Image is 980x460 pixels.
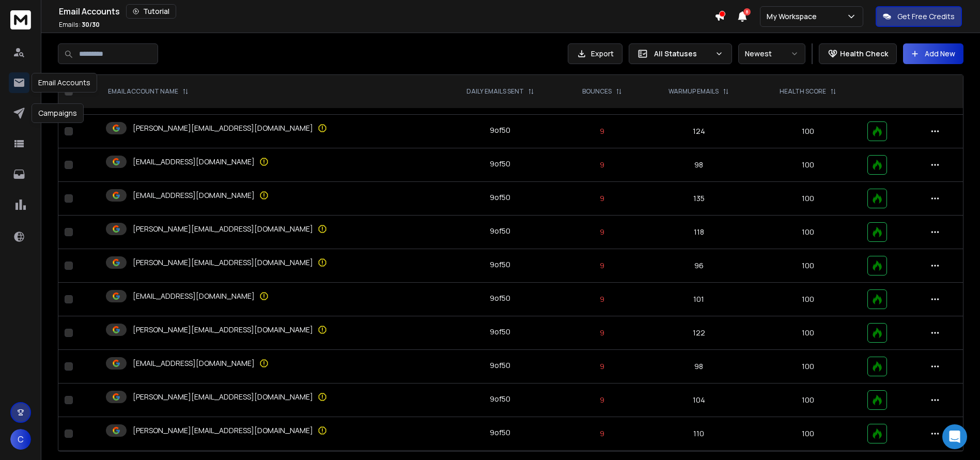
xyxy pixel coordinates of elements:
[490,394,510,404] div: 9 of 50
[755,417,861,451] td: 100
[133,425,313,436] p: [PERSON_NAME][EMAIL_ADDRESS][DOMAIN_NAME]
[643,283,755,316] td: 101
[643,148,755,182] td: 98
[568,395,637,405] p: 9
[755,182,861,216] td: 100
[59,4,714,19] div: Email Accounts
[755,249,861,283] td: 100
[897,11,955,22] p: Get Free Credits
[10,429,31,450] button: C
[82,20,100,29] span: 30 / 30
[654,49,711,59] p: All Statuses
[490,427,510,438] div: 9 of 50
[59,21,100,29] p: Emails :
[643,350,755,384] td: 98
[568,361,637,372] p: 9
[903,43,963,64] button: Add New
[643,216,755,249] td: 118
[755,283,861,316] td: 100
[643,182,755,216] td: 135
[568,193,637,204] p: 9
[133,325,313,335] p: [PERSON_NAME][EMAIL_ADDRESS][DOMAIN_NAME]
[755,384,861,417] td: 100
[490,259,510,270] div: 9 of 50
[568,294,637,304] p: 9
[490,293,510,303] div: 9 of 50
[755,350,861,384] td: 100
[568,260,637,271] p: 9
[743,8,751,16] span: 8
[568,227,637,237] p: 9
[490,159,510,169] div: 9 of 50
[755,216,861,249] td: 100
[490,327,510,337] div: 9 of 50
[840,49,888,59] p: Health Check
[490,125,510,135] div: 9 of 50
[643,249,755,283] td: 96
[490,226,510,236] div: 9 of 50
[767,11,821,22] p: My Workspace
[738,43,805,64] button: Newest
[755,115,861,148] td: 100
[568,43,623,64] button: Export
[133,157,255,167] p: [EMAIL_ADDRESS][DOMAIN_NAME]
[643,115,755,148] td: 124
[32,73,97,93] div: Email Accounts
[643,417,755,451] td: 110
[568,126,637,136] p: 9
[133,392,313,402] p: [PERSON_NAME][EMAIL_ADDRESS][DOMAIN_NAME]
[490,360,510,371] div: 9 of 50
[133,123,313,133] p: [PERSON_NAME][EMAIL_ADDRESS][DOMAIN_NAME]
[876,6,962,27] button: Get Free Credits
[108,87,189,96] div: EMAIL ACCOUNT NAME
[668,87,719,96] p: WARMUP EMAILS
[568,328,637,338] p: 9
[755,148,861,182] td: 100
[755,316,861,350] td: 100
[568,428,637,439] p: 9
[582,87,612,96] p: BOUNCES
[133,291,255,301] p: [EMAIL_ADDRESS][DOMAIN_NAME]
[490,192,510,203] div: 9 of 50
[133,190,255,201] p: [EMAIL_ADDRESS][DOMAIN_NAME]
[942,424,967,449] div: Open Intercom Messenger
[133,358,255,369] p: [EMAIL_ADDRESS][DOMAIN_NAME]
[32,103,84,123] div: Campaigns
[819,43,897,64] button: Health Check
[568,160,637,170] p: 9
[466,87,524,96] p: DAILY EMAILS SENT
[643,384,755,417] td: 104
[133,257,313,268] p: [PERSON_NAME][EMAIL_ADDRESS][DOMAIN_NAME]
[643,316,755,350] td: 122
[133,224,313,234] p: [PERSON_NAME][EMAIL_ADDRESS][DOMAIN_NAME]
[126,4,176,19] button: Tutorial
[780,87,826,96] p: HEALTH SCORE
